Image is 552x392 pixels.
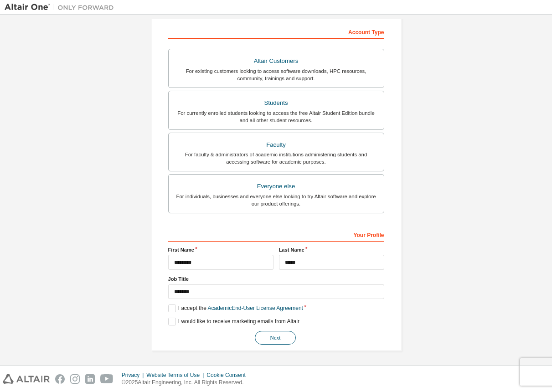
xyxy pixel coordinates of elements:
[168,304,303,312] label: I accept the
[3,374,50,384] img: altair_logo.svg
[168,275,384,283] label: Job Title
[168,246,273,253] label: First Name
[100,374,113,384] img: youtube.svg
[255,331,296,345] button: Next
[122,379,251,387] p: © 2025 Altair Engineering, Inc. All Rights Reserved.
[174,139,378,151] div: Faculty
[122,371,146,379] div: Privacy
[174,109,378,124] div: For currently enrolled students looking to access the free Altair Student Edition bundle and all ...
[174,193,378,207] div: For individuals, businesses and everyone else looking to try Altair software and explore our prod...
[146,371,206,379] div: Website Terms of Use
[168,227,384,242] div: Your Profile
[174,67,378,82] div: For existing customers looking to access software downloads, HPC resources, community, trainings ...
[174,97,378,109] div: Students
[206,371,251,379] div: Cookie Consent
[174,180,378,193] div: Everyone else
[208,305,303,311] a: Academic End-User License Agreement
[168,24,384,39] div: Account Type
[85,374,95,384] img: linkedin.svg
[174,55,378,67] div: Altair Customers
[55,374,65,384] img: facebook.svg
[70,374,80,384] img: instagram.svg
[5,3,119,12] img: Altair One
[168,318,299,325] label: I would like to receive marketing emails from Altair
[279,246,384,253] label: Last Name
[174,151,378,165] div: For faculty & administrators of academic institutions administering students and accessing softwa...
